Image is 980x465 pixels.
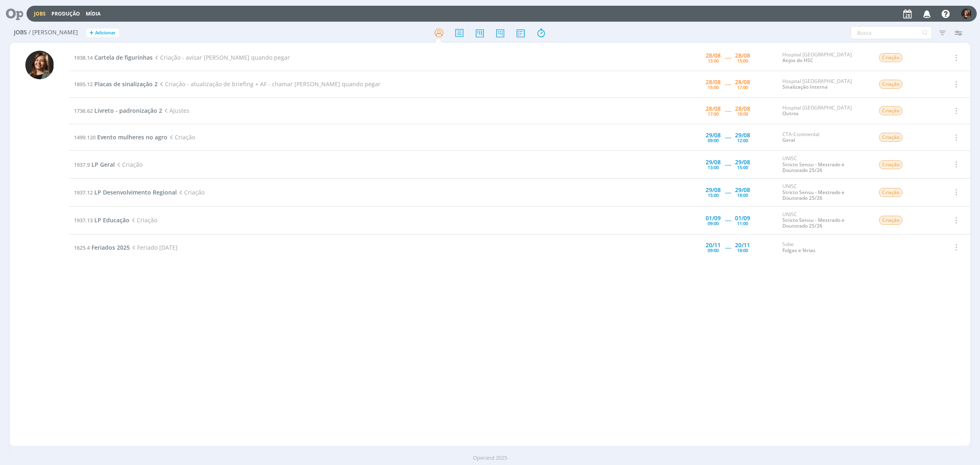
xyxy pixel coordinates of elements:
a: 1938.14Cartela de figurinhas [74,54,153,61]
span: Criação [129,216,157,224]
a: Sinalização Interna [782,83,828,90]
span: 1625.4 [74,244,90,251]
div: 18:00 [737,248,748,253]
button: +Adicionar [86,29,119,37]
div: 15:00 [737,58,748,63]
a: 1625.4Feriados 2025 [74,244,130,251]
div: UNISC [782,183,866,201]
div: 09:00 [708,138,719,143]
span: 1938.14 [74,54,93,61]
span: Feriado [DATE] [130,244,178,251]
span: 1937.13 [74,217,93,224]
div: 29/08 [706,132,721,138]
div: 12:00 [737,138,748,143]
a: 1736.62Livreto - padronização 2 [74,107,162,114]
img: L [961,9,971,19]
div: 28/08 [735,79,750,85]
span: Ajustes [162,107,189,114]
div: 28/08 [706,79,721,85]
span: Criação [177,188,205,196]
a: Stricto Sensu - Mestrado e Doutorado 25/26 [782,217,844,229]
span: ----- [725,216,731,224]
button: Produção [49,11,82,17]
span: 1499.120 [74,134,96,141]
input: Busca [851,26,932,39]
span: Placas de sinalização 2 [94,80,158,88]
a: 1937.13LP Educação [74,216,129,224]
a: Anjos do HSC [782,57,813,64]
a: Folgas e férias [782,247,815,254]
div: UNISC [782,156,866,173]
span: Criação [879,106,902,115]
span: Criação [167,133,195,141]
span: 1937.12 [74,189,93,196]
a: Produção [51,10,80,17]
span: Criação - avisar [PERSON_NAME] quando pegar [153,54,290,61]
div: 09:00 [708,221,719,226]
div: 20/11 [706,242,721,248]
span: Livreto - padronização 2 [94,107,162,114]
div: 15:00 [708,193,719,197]
span: ----- [725,107,731,114]
span: ----- [725,80,731,88]
span: ----- [725,188,731,196]
span: Criação [879,160,902,169]
a: 1937.9LP Geral [74,161,115,168]
a: Geral [782,136,795,143]
span: Criação [879,133,902,142]
span: Cartela de figurinhas [94,54,153,61]
a: 1895.12Placas de sinalização 2 [74,80,158,88]
div: 15:00 [708,85,719,89]
div: 13:00 [708,58,719,63]
div: 29/08 [735,159,750,165]
span: ----- [725,133,731,141]
span: Evento mulheres no agro [97,133,167,141]
span: + [89,29,94,37]
div: 29/08 [706,187,721,193]
button: Mídia [83,11,103,17]
a: Mídia [86,10,100,17]
div: 17:00 [708,112,719,116]
div: 09:00 [708,248,719,253]
div: 18:00 [737,193,748,197]
span: Feriados 2025 [91,244,130,251]
span: ----- [725,54,731,61]
span: LP Desenvolvimento Regional [94,188,177,196]
div: 29/08 [735,187,750,193]
div: 13:00 [708,165,719,170]
span: Criação [879,53,902,62]
a: Stricto Sensu - Mestrado e Doutorado 25/26 [782,189,844,201]
div: 01/09 [706,215,721,221]
div: Hospital [GEOGRAPHIC_DATA] [782,78,866,90]
span: ----- [725,161,731,168]
span: / [PERSON_NAME] [29,29,78,36]
span: LP Educação [94,216,129,224]
div: 11:00 [737,221,748,226]
img: L [25,51,54,79]
span: Jobs [14,29,27,36]
span: LP Geral [91,161,115,168]
a: Stricto Sensu - Mestrado e Doutorado 25/26 [782,161,844,174]
span: Criação - atualização de briefing + AF - chamar [PERSON_NAME] quando pegar [158,80,381,88]
button: Jobs [31,11,48,17]
div: 28/08 [735,106,750,112]
div: 28/08 [735,53,750,58]
div: CTA-Continental [782,132,866,143]
a: Outros [782,110,799,117]
a: Jobs [34,10,46,17]
span: 1895.12 [74,80,93,88]
div: 20/11 [735,242,750,248]
span: Criação [115,161,143,168]
span: ----- [725,244,731,251]
div: 29/08 [706,159,721,165]
div: 28/08 [706,53,721,58]
div: Hospital [GEOGRAPHIC_DATA] [782,105,866,117]
div: Sobe [782,241,866,253]
span: Criação [879,188,902,197]
div: 17:00 [737,85,748,89]
div: 28/08 [706,106,721,112]
div: 01/09 [735,215,750,221]
span: Criação [879,216,902,225]
a: 1937.12LP Desenvolvimento Regional [74,188,177,196]
span: 1736.62 [74,107,93,114]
